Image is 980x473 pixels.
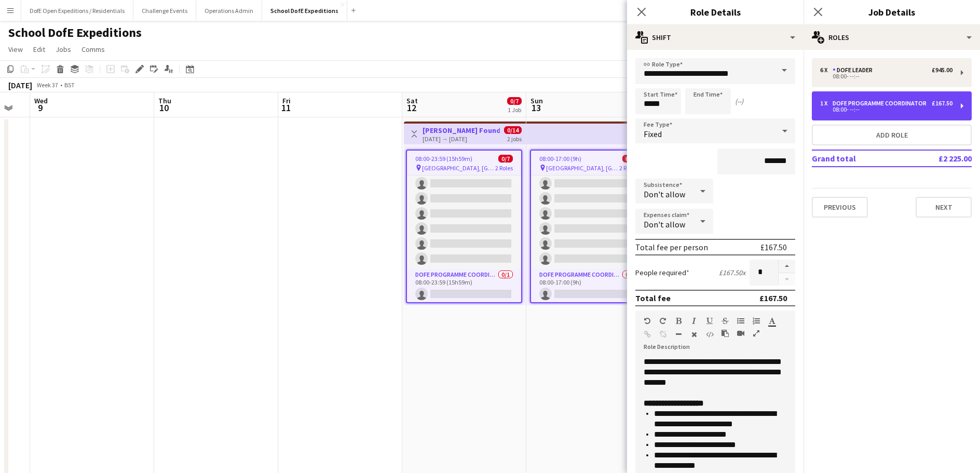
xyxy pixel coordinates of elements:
div: (--) [735,97,743,106]
span: Thu [158,96,171,105]
button: Unordered List [737,317,744,325]
span: 08:00-17:00 (9h) [539,155,581,163]
span: [GEOGRAPHIC_DATA], [GEOGRAPHIC_DATA] [422,164,495,172]
button: Redo [659,317,666,325]
div: 2 jobs [507,134,522,143]
button: DofE Open Expeditions / Residentials [21,1,133,21]
button: Add role [812,125,972,145]
span: Week 37 [34,81,60,89]
button: HTML Code [706,330,713,339]
span: 2 Roles [495,164,513,172]
div: Roles [804,25,980,50]
button: Operations Admin [196,1,262,21]
a: Comms [77,43,109,56]
div: [DATE] [8,80,32,90]
span: Don't allow [644,219,685,229]
span: 0/7 [498,155,513,163]
span: Sat [406,96,418,105]
span: Sun [530,96,543,105]
div: £167.50 [932,100,952,107]
span: 10 [157,102,171,114]
span: 9 [33,102,48,114]
td: £2 225.00 [906,150,972,167]
div: £167.50 [759,293,787,303]
button: School DofE Expeditions [262,1,347,21]
div: 6 x [820,66,833,74]
span: 08:00-23:59 (15h59m) [415,155,472,163]
button: Previous [812,197,868,218]
a: Edit [29,43,49,56]
span: Jobs [56,45,71,54]
div: 1 x [820,100,833,107]
span: Fixed [644,129,662,139]
div: 08:00- --:-- [820,74,952,79]
button: Italic [690,317,698,325]
button: Undo [644,317,651,325]
app-job-card: 08:00-17:00 (9h)0/7 [GEOGRAPHIC_DATA], [GEOGRAPHIC_DATA]2 RolesDofE Leader10A0/608:00-17:00 (9h) ... [530,150,646,303]
td: Grand total [812,150,906,167]
div: 08:00- --:-- [820,107,952,112]
span: Fri [282,96,291,105]
span: Edit [33,45,45,54]
h3: Job Details [804,5,980,19]
span: 2 Roles [619,164,637,172]
button: Text Color [768,317,775,325]
a: View [4,43,27,56]
span: Don't allow [644,189,685,199]
div: 1 Job [508,106,521,114]
button: Horizontal Line [675,330,682,339]
button: Challenge Events [133,1,196,21]
div: £167.50 [760,242,787,252]
div: Total fee [635,293,671,303]
div: £167.50 x [719,268,745,277]
span: 0/7 [622,155,637,163]
button: Paste as plain text [722,329,729,337]
button: Next [916,197,972,218]
div: DofE Programme Coordinator [833,100,931,107]
app-card-role: DofE Programme Coordinator0/108:00-17:00 (9h) [531,269,645,304]
span: [GEOGRAPHIC_DATA], [GEOGRAPHIC_DATA] [546,164,619,172]
button: Strikethrough [722,317,729,325]
span: 0/7 [507,97,522,105]
span: 0/14 [504,126,522,134]
button: Bold [675,317,682,325]
h3: [PERSON_NAME] Foundation - DofE Bronze Qualifying Expedition [423,126,500,135]
span: Comms [81,45,105,54]
button: Underline [706,317,713,325]
button: Insert video [737,329,744,337]
button: Clear Formatting [690,330,698,339]
span: 12 [405,102,418,114]
span: View [8,45,23,54]
button: Fullscreen [753,329,760,337]
app-card-role: DofE Programme Coordinator0/108:00-23:59 (15h59m) [407,269,521,304]
span: Wed [34,96,48,105]
label: People required [635,268,689,277]
app-card-role: DofE Leader10A0/608:00-23:59 (15h59m) [407,158,521,269]
button: Increase [779,260,795,273]
span: 11 [281,102,291,114]
app-job-card: 08:00-23:59 (15h59m)0/7 [GEOGRAPHIC_DATA], [GEOGRAPHIC_DATA]2 RolesDofE Leader10A0/608:00-23:59 (... [406,150,522,303]
h1: School DofE Expeditions [8,25,142,40]
div: [DATE] → [DATE] [423,135,500,143]
h3: Role Details [627,5,804,19]
span: 13 [529,102,543,114]
div: £945.00 [932,66,952,74]
div: DofE Leader [833,66,877,74]
app-card-role: DofE Leader10A0/608:00-17:00 (9h) [531,158,645,269]
div: Shift [627,25,804,50]
button: Ordered List [753,317,760,325]
a: Jobs [51,43,75,56]
div: BST [64,81,75,89]
div: Total fee per person [635,242,708,252]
